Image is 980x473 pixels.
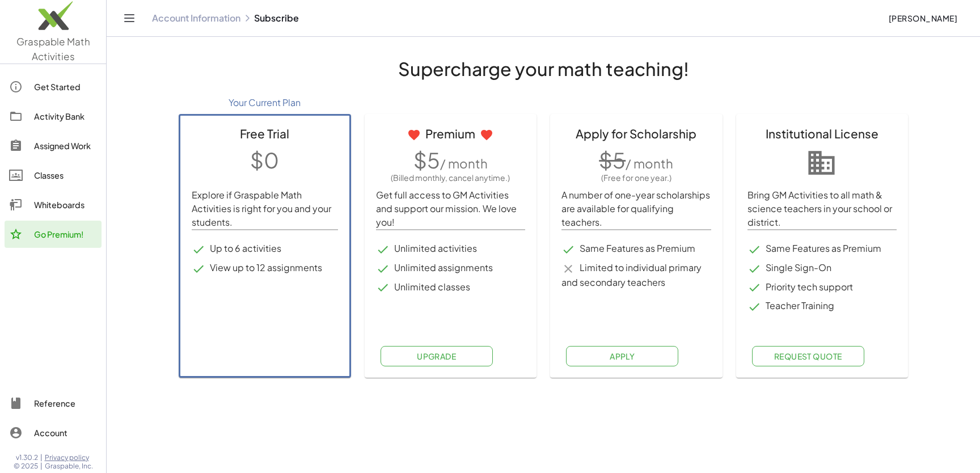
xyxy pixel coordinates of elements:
div: Classes [34,168,97,182]
p: $0 [192,145,338,175]
li: Unlimited activities [376,242,526,256]
li: Limited to individual primary and secondary teachers [561,261,711,289]
a: Activity Bank [5,103,102,130]
span: | [40,453,43,462]
a: Whiteboards [5,191,102,218]
div: Free Trial [192,125,338,142]
div: Whiteboards [34,198,97,212]
li: View up to 12 assignments [192,261,338,276]
div: Premium [376,125,526,142]
a: Account Information [152,12,240,24]
a: Reference [5,390,102,417]
li: Same Features as Premium [747,242,897,256]
div: Account [34,426,97,440]
span: Request Quote [774,351,842,361]
span: Graspable, Inc. [45,462,93,471]
li: Up to 6 activities [192,242,338,256]
p: Explore if Graspable Math Activities is right for you and your students. [192,188,338,229]
li: Priority tech support [747,280,897,295]
li: Single Sign-On [747,261,897,276]
a: Assigned Work [5,132,102,159]
span: Graspable Math Activities [16,35,90,62]
div: Assigned Work [34,139,97,153]
h1: Supercharge your math teaching! [179,55,908,82]
li: Teacher Training [747,299,897,314]
span: | [40,462,43,471]
span: $5 [599,147,626,173]
p: Bring GM Activities to all math & science teachers in your school or district. [747,188,897,229]
span: Apply [610,351,635,361]
div: Get Started [34,80,97,94]
button: Request Quote [752,346,864,366]
span: Upgrade [417,351,457,361]
p: Get full access to GM Activities and support our mission. We love you! [376,188,526,229]
a: Classes [5,162,102,189]
div: Institutional License [747,125,897,142]
p: A number of one-year scholarships are available for qualifying teachers. [561,188,711,229]
a: Get Started [5,73,102,100]
li: Unlimited classes [376,280,526,295]
div: Activity Bank [34,109,97,123]
div: Your Current Plan [179,91,351,114]
a: Privacy policy [45,453,93,462]
li: Same Features as Premium [561,242,711,256]
button: Toggle navigation [120,9,138,27]
button: Upgrade [381,346,493,366]
button: [PERSON_NAME] [879,8,966,28]
span: / month [626,155,673,171]
p: $5 [376,145,526,175]
span: [PERSON_NAME] [888,13,957,23]
div: Reference [34,396,97,410]
span: © 2025 [14,462,38,471]
a: Account [5,419,102,446]
li: Unlimited assignments [376,261,526,276]
div: Apply for Scholarship [561,125,711,142]
span: v1.30.2 [16,453,38,462]
button: Apply [566,346,678,366]
span: / month [440,155,488,171]
div: Go Premium! [34,227,97,241]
